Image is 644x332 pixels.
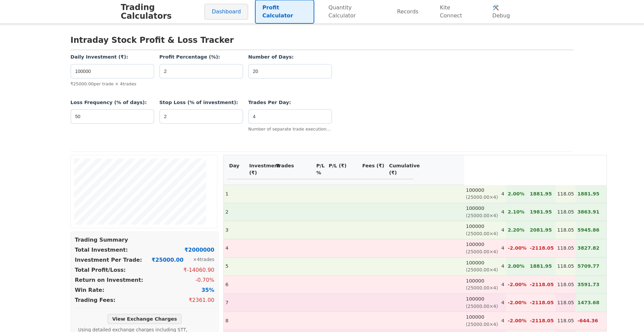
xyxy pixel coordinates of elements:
[528,257,556,275] td: 1881.95
[464,239,500,257] td: 100000
[466,249,498,254] span: ( 25000.00 × 4 )
[184,246,214,254] span: ₹ 2000000
[500,221,506,239] td: 4
[387,160,414,179] th: Cumulative (₹)
[576,275,606,294] td: 3591.73
[555,239,576,257] td: 118.05
[555,221,576,239] td: 118.05
[506,203,528,221] td: 2.10 %
[576,312,606,330] td: -644.36
[555,203,576,221] td: 118.05
[555,312,576,330] td: 118.05
[224,275,464,294] td: 6
[506,239,528,257] td: -2.00 %
[248,54,332,61] label: Number of Days:
[314,160,327,179] th: P/L %
[247,160,274,179] th: Investment (₹)
[528,203,556,221] td: 1981.95
[500,312,506,330] td: 4
[500,203,506,221] td: 4
[506,275,528,294] td: -2.00 %
[464,294,500,312] td: 100000
[193,256,214,264] span: × 4 trades
[159,54,243,61] label: Profit Percentage (%):
[195,276,214,284] span: -0.70 %
[75,246,128,254] strong: Total Investment:
[121,3,204,21] h1: Trading Calculators
[70,34,574,50] h2: Intraday Stock Profit & Loss Tracker
[576,221,606,239] td: 5945.86
[576,203,606,221] td: 3863.91
[506,221,528,239] td: 2.20 %
[555,185,576,203] td: 118.05
[75,276,143,284] strong: Return on Investment:
[202,286,214,294] span: 35 %
[528,275,556,294] td: -2118.05
[159,99,243,106] label: Stop Loss (% of investment):
[528,312,556,330] td: -2118.05
[500,275,506,294] td: 4
[576,257,606,275] td: 5709.77
[75,266,126,274] strong: Total Profit/Loss:
[390,4,426,20] a: Records
[506,185,528,203] td: 2.00 %
[224,221,464,239] td: 3
[464,221,500,239] td: 100000
[576,239,606,257] td: 3827.82
[500,257,506,275] td: 4
[528,221,556,239] td: 2081.95
[500,239,506,257] td: 4
[464,275,500,294] td: 100000
[466,322,498,327] span: ( 25000.00 × 4 )
[224,312,464,330] td: 8
[500,294,506,312] td: 4
[464,185,500,203] td: 100000
[75,296,115,304] strong: Trading Fees:
[70,54,154,61] label: Daily Investment (₹):
[466,194,498,200] span: ( 25000.00 × 4 )
[183,266,214,274] span: ₹ -14060.90
[224,257,464,275] td: 5
[464,312,500,330] td: 100000
[108,314,181,324] button: View Exchange Charges
[555,257,576,275] td: 118.05
[75,236,214,244] div: Trading Summary
[466,267,498,272] span: ( 25000.00 × 4 )
[464,203,500,221] td: 100000
[466,285,498,290] span: ( 25000.00 × 4 )
[327,160,360,179] th: P/L (₹)
[500,185,506,203] td: 4
[224,185,464,203] td: 1
[464,257,500,275] td: 100000
[528,185,556,203] td: 1881.95
[360,160,387,179] th: Fees (₹)
[466,231,498,236] span: ( 25000.00 × 4 )
[224,203,464,221] td: 2
[189,296,214,304] span: ₹ 2361.00
[152,256,183,264] span: ₹ 25000.00
[204,4,248,20] a: Dashboard
[224,294,464,312] td: 7
[70,99,154,106] label: Loss Frequency (% of days):
[466,213,498,218] span: ( 25000.00 × 4 )
[248,126,332,132] div: Number of separate trade executions per day
[506,257,528,275] td: 2.00 %
[274,160,314,179] th: Trades
[70,81,154,87] div: ₹ 25000.00 per trade × 4 trades
[576,294,606,312] td: 1473.68
[227,160,247,179] th: Day
[555,294,576,312] td: 118.05
[576,185,606,203] td: 1881.95
[75,256,142,264] strong: Investment Per Trade:
[528,294,556,312] td: -2118.05
[466,304,498,309] span: ( 25000.00 × 4 )
[248,99,332,106] label: Trades Per Day:
[224,239,464,257] td: 4
[506,312,528,330] td: -2.00 %
[506,294,528,312] td: -2.00 %
[528,239,556,257] td: -2118.05
[555,275,576,294] td: 118.05
[75,286,104,294] strong: Win Rate:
